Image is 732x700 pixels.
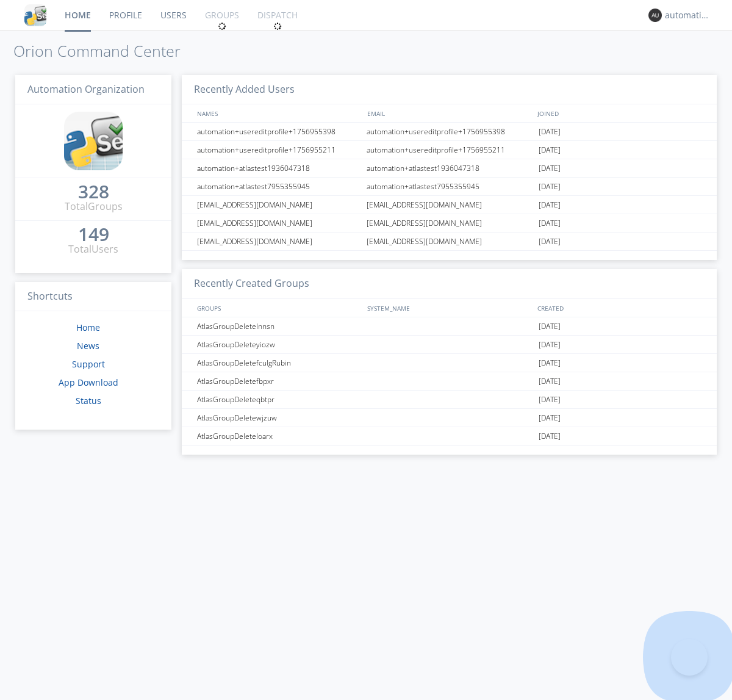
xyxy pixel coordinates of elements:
span: [DATE] [539,196,561,214]
a: AtlasGroupDeleteqbtpr[DATE] [182,391,717,409]
div: NAMES [194,104,361,122]
a: App Download [59,377,118,388]
div: automation+atlastest1936047318 [194,159,363,177]
img: cddb5a64eb264b2086981ab96f4c1ba7 [64,112,123,170]
div: [EMAIL_ADDRESS][DOMAIN_NAME] [194,233,363,250]
a: AtlasGroupDeletefbpxr[DATE] [182,372,717,391]
span: Automation Organization [27,82,145,96]
div: AtlasGroupDeleteqbtpr [194,391,363,408]
h3: Recently Added Users [182,75,717,105]
div: automation+usereditprofile+1756955211 [194,141,363,159]
div: automation+atlastest7955355945 [364,178,536,195]
span: [DATE] [539,409,561,427]
div: [EMAIL_ADDRESS][DOMAIN_NAME] [364,196,536,214]
span: [DATE] [539,372,561,391]
div: [EMAIL_ADDRESS][DOMAIN_NAME] [194,214,363,232]
div: AtlasGroupDeletelnnsn [194,317,363,335]
div: [EMAIL_ADDRESS][DOMAIN_NAME] [364,214,536,232]
iframe: Toggle Customer Support [671,639,708,676]
div: automation+atlastest1936047318 [364,159,536,177]
img: cddb5a64eb264b2086981ab96f4c1ba7 [24,4,46,26]
span: [DATE] [539,354,561,372]
span: [DATE] [539,178,561,196]
a: 149 [78,228,109,242]
div: AtlasGroupDeletefculgRubin [194,354,363,372]
a: automation+usereditprofile+1756955211automation+usereditprofile+1756955211[DATE] [182,141,717,159]
div: Total Users [68,242,118,256]
div: 149 [78,228,109,240]
span: [DATE] [539,317,561,336]
div: AtlasGroupDeletewjzuw [194,409,363,427]
div: AtlasGroupDeleteloarx [194,427,363,445]
div: CREATED [534,299,705,317]
a: AtlasGroupDeleteloarx[DATE] [182,427,717,446]
div: Total Groups [65,200,123,214]
a: 328 [78,186,109,200]
span: [DATE] [539,336,561,354]
div: [EMAIL_ADDRESS][DOMAIN_NAME] [194,196,363,214]
div: AtlasGroupDeleteyiozw [194,336,363,353]
div: JOINED [534,104,705,122]
h3: Shortcuts [15,282,171,312]
div: automation+usereditprofile+1756955398 [364,123,536,140]
a: [EMAIL_ADDRESS][DOMAIN_NAME][EMAIL_ADDRESS][DOMAIN_NAME][DATE] [182,233,717,251]
img: 373638.png [648,9,662,22]
div: GROUPS [194,299,361,317]
a: AtlasGroupDeletewjzuw[DATE] [182,409,717,427]
a: Support [72,358,105,370]
a: automation+usereditprofile+1756955398automation+usereditprofile+1756955398[DATE] [182,123,717,141]
div: AtlasGroupDeletefbpxr [194,372,363,390]
a: automation+atlastest1936047318automation+atlastest1936047318[DATE] [182,159,717,178]
div: automation+atlastest7955355945 [194,178,363,195]
img: spin.svg [273,22,282,31]
div: [EMAIL_ADDRESS][DOMAIN_NAME] [364,233,536,250]
a: AtlasGroupDeletelnnsn[DATE] [182,317,717,336]
div: automation+usereditprofile+1756955211 [364,141,536,159]
a: AtlasGroupDeleteyiozw[DATE] [182,336,717,354]
div: automation+atlas0004 [665,9,711,21]
img: spin.svg [218,22,226,31]
span: [DATE] [539,141,561,159]
a: automation+atlastest7955355945automation+atlastest7955355945[DATE] [182,178,717,196]
a: News [77,340,99,352]
a: [EMAIL_ADDRESS][DOMAIN_NAME][EMAIL_ADDRESS][DOMAIN_NAME][DATE] [182,196,717,214]
span: [DATE] [539,123,561,141]
span: [DATE] [539,214,561,233]
span: [DATE] [539,427,561,446]
a: AtlasGroupDeletefculgRubin[DATE] [182,354,717,372]
span: [DATE] [539,233,561,251]
div: EMAIL [364,104,534,122]
a: [EMAIL_ADDRESS][DOMAIN_NAME][EMAIL_ADDRESS][DOMAIN_NAME][DATE] [182,214,717,233]
a: Status [76,395,101,406]
div: 328 [78,186,109,198]
span: [DATE] [539,391,561,409]
div: SYSTEM_NAME [364,299,534,317]
a: Home [76,322,100,333]
h3: Recently Created Groups [182,269,717,299]
span: [DATE] [539,159,561,178]
div: automation+usereditprofile+1756955398 [194,123,363,140]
